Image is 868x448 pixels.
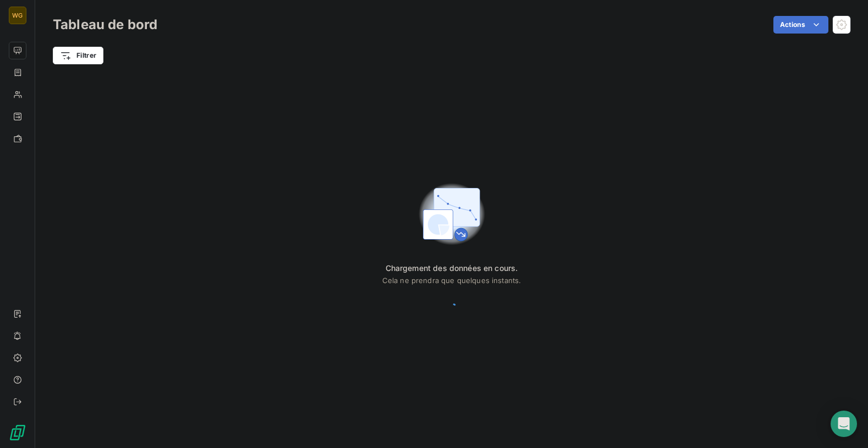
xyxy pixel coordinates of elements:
button: Actions [773,16,828,34]
button: Filtrer [53,47,103,64]
div: WG [9,7,26,24]
h3: Tableau de bord [53,15,157,35]
span: Chargement des données en cours. [382,263,521,274]
img: First time [416,179,487,250]
img: Logo LeanPay [9,424,26,441]
div: Open Intercom Messenger [831,411,857,437]
span: Cela ne prendra que quelques instants. [382,276,521,285]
